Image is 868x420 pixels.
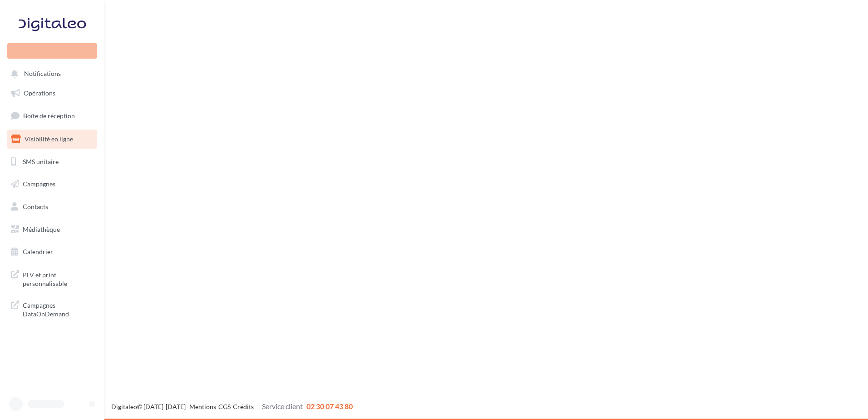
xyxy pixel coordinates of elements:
[5,242,99,261] a: Calendrier
[23,225,60,233] span: Médiathèque
[189,403,216,410] a: Mentions
[23,248,53,255] span: Calendrier
[5,175,99,194] a: Campagnes
[218,403,231,410] a: CGS
[306,402,353,410] span: 02 30 07 43 80
[23,269,94,288] span: PLV et print personnalisable
[7,43,97,59] div: Nouvelle campagne
[25,135,73,143] span: Visibilité en ligne
[23,203,48,210] span: Contacts
[5,152,99,171] a: SMS unitaire
[233,403,254,410] a: Crédits
[23,157,59,165] span: SMS unitaire
[23,112,75,120] span: Boîte de réception
[24,89,55,97] span: Opérations
[5,84,99,103] a: Opérations
[24,70,61,78] span: Notifications
[111,403,353,410] span: © [DATE]-[DATE] - - -
[5,295,99,322] a: Campagnes DataOnDemand
[262,402,303,410] span: Service client
[23,299,94,319] span: Campagnes DataOnDemand
[5,197,99,216] a: Contacts
[5,130,99,149] a: Visibilité en ligne
[111,403,137,410] a: Digitaleo
[23,180,55,188] span: Campagnes
[5,106,99,125] a: Boîte de réception
[5,265,99,292] a: PLV et print personnalisable
[5,220,99,239] a: Médiathèque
